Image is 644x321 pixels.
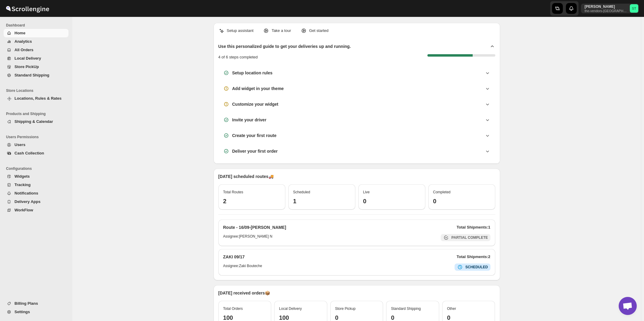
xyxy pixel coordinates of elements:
span: Cash Collection [14,151,44,155]
button: Billing Plans [4,299,68,308]
span: Store Pickup [335,307,356,311]
span: Notifications [14,191,38,195]
button: WorkFlow [4,206,68,214]
h3: 0 [363,198,420,205]
button: All Orders [4,46,68,54]
h3: Create your first route [232,132,277,139]
p: [PERSON_NAME] [585,4,627,9]
h3: Setup location rules [232,70,273,76]
h2: ZAKI 09/17 [223,254,245,260]
span: Total Routes [223,190,243,194]
span: Store PickUp [14,64,39,69]
span: Total Orders [223,307,243,311]
span: Home [14,31,25,35]
button: User menu [581,4,639,13]
button: Users [4,141,68,149]
p: Take a tour [271,28,291,34]
button: Home [4,29,68,37]
h3: Customize your widget [232,101,278,107]
h6: Assignee: Zaki Bouteche [223,263,262,271]
span: Products and Shipping [6,111,69,116]
button: Shipping & Calendar [4,117,68,126]
span: Locations, Rules & Rates [14,96,62,101]
button: Tracking [4,181,68,189]
span: Scheduled [293,190,310,194]
h3: 0 [433,198,490,205]
span: Analytics [14,39,32,44]
p: Setup assistant [227,28,254,34]
p: Total Shipments: 2 [457,254,490,260]
button: Delivery Apps [4,198,68,206]
span: Standard Shipping [14,73,49,77]
button: Notifications [4,189,68,198]
span: Users Permissions [6,135,69,139]
span: Shipping & Calendar [14,119,53,124]
h2: Route - 16/09-[PERSON_NAME] [223,224,286,230]
b: SCHEDULED [465,265,488,269]
div: Open chat [619,297,637,315]
p: the-vendors-[GEOGRAPHIC_DATA] [585,9,627,13]
h3: 1 [293,198,351,205]
span: Local Delivery [14,56,41,61]
span: Completed [433,190,451,194]
h3: 2 [223,198,281,205]
p: [DATE] received orders 📦 [218,290,495,296]
span: Other [447,307,456,311]
h3: Deliver your first order [232,148,278,154]
span: Simcha Trieger [630,4,638,13]
span: Local Delivery [279,307,302,311]
p: [DATE] scheduled routes 🚚 [218,173,495,179]
h3: Invite your driver [232,117,267,123]
p: Get started [309,28,328,34]
button: Widgets [4,172,68,181]
h2: Use this personalized guide to get your deliveries up and running. [218,43,351,49]
span: Widgets [14,174,30,179]
button: Settings [4,308,68,316]
span: Delivery Apps [14,199,40,204]
p: 4 of 6 steps completed [218,54,258,60]
h6: Assignee: [PERSON_NAME] N [223,234,272,241]
span: Live [363,190,370,194]
span: Tracking [14,182,30,187]
img: ScrollEngine [5,1,50,16]
b: PARTIAL COMPLETE [452,235,488,240]
h3: Add widget in your theme [232,86,284,92]
button: Cash Collection [4,149,68,157]
button: Locations, Rules & Rates [4,94,68,103]
span: Settings [14,310,30,314]
span: Configurations [6,166,69,171]
text: ST [632,7,636,10]
span: Users [14,142,25,147]
span: Store Locations [6,88,69,93]
span: Standard Shipping [391,307,421,311]
span: WorkFlow [14,208,33,212]
span: Billing Plans [14,301,38,306]
button: Analytics [4,37,68,46]
p: Total Shipments: 1 [457,224,490,230]
span: All Orders [14,48,33,52]
span: Dashboard [6,23,69,28]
